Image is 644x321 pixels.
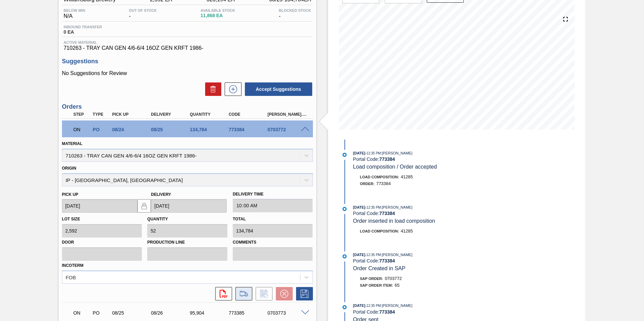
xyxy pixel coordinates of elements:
[293,287,313,300] div: Save Order
[381,253,413,257] span: : [PERSON_NAME]
[232,287,252,300] div: Go to Load Composition
[353,309,513,315] div: Portal Code:
[379,309,395,315] strong: 773384
[360,283,393,287] span: SAP Order Item:
[140,202,148,210] img: locked
[353,211,513,216] div: Portal Code:
[62,103,313,110] h3: Orders
[379,258,395,263] strong: 773384
[62,141,83,146] label: Material
[149,112,193,117] div: Delivery
[381,205,413,209] span: : [PERSON_NAME]
[62,192,78,197] label: Pick up
[233,217,246,221] label: Total
[149,127,193,132] div: 08/25/2025
[62,238,142,247] label: Door
[360,229,399,233] span: Load Composition :
[381,304,413,308] span: : [PERSON_NAME]
[64,45,311,51] span: 710263 - TRAY CAN GEN 4/6-6/4 16OZ GEN KRFT 1986-
[64,8,85,12] span: Below Min
[385,276,402,281] span: 0703772
[401,174,413,179] span: 41285
[365,206,381,209] span: - 12:35 PM
[227,127,270,132] div: 773384
[353,253,365,257] span: [DATE]
[147,238,227,247] label: Production Line
[272,287,293,300] div: Cancel Order
[64,25,102,29] span: Inbound Transfer
[266,112,309,117] div: [PERSON_NAME]. ID
[202,82,221,96] div: Delete Suggestions
[353,156,513,162] div: Portal Code:
[360,175,399,179] span: Load Composition :
[188,112,232,117] div: Quantity
[73,310,90,316] p: ON
[277,8,313,19] div: -
[266,310,309,316] div: 0703773
[72,122,92,137] div: Negotiating Order
[66,274,76,280] div: FOB
[395,283,399,288] span: 65
[365,304,381,308] span: - 12:35 PM
[227,310,270,316] div: 773385
[379,211,395,216] strong: 773384
[62,199,138,213] input: mm/dd/yyyy
[129,8,157,12] span: Out Of Stock
[200,8,235,12] span: Available Stock
[353,151,365,155] span: [DATE]
[200,13,235,18] span: 11,868 EA
[245,82,312,96] button: Accept Suggestions
[376,181,391,186] span: 773384
[149,310,193,316] div: 08/26/2025
[64,30,102,35] span: 0 EA
[62,8,87,19] div: N/A
[252,287,272,300] div: Inform order change
[233,189,313,199] label: Delivery Time
[188,310,232,316] div: 95,904
[72,112,92,117] div: Step
[353,205,365,209] span: [DATE]
[343,207,347,211] img: atual
[151,199,227,213] input: mm/dd/yyyy
[360,277,383,281] span: SAP Order:
[379,156,395,162] strong: 773384
[91,112,111,117] div: Type
[360,182,375,186] span: Order :
[401,228,413,234] span: 41285
[137,199,151,213] button: locked
[188,127,232,132] div: 134,784
[353,218,435,224] span: Order inserted in load composition
[151,192,171,197] label: Delivery
[91,310,111,316] div: Purchase order
[241,82,313,97] div: Accept Suggestions
[72,306,92,320] div: Negotiating Order
[365,151,381,155] span: - 12:35 PM
[64,40,311,44] span: Active Material
[365,253,381,257] span: - 12:35 PM
[353,265,406,271] span: Order Created in SAP
[266,127,309,132] div: 0703772
[110,127,154,132] div: 08/24/2025
[353,304,365,308] span: [DATE]
[227,112,270,117] div: Code
[110,112,154,117] div: Pick up
[127,8,159,19] div: -
[353,258,513,263] div: Portal Code:
[62,70,313,76] p: No Suggestions for Review
[110,310,154,316] div: 08/25/2025
[353,164,437,170] span: Load composition / Order accepted
[343,305,347,309] img: atual
[233,238,313,247] label: Comments
[343,153,347,157] img: atual
[381,151,413,155] span: : [PERSON_NAME]
[62,58,313,65] h3: Suggestions
[73,127,90,132] p: ON
[221,82,241,96] div: New suggestion
[62,166,76,171] label: Origin
[343,254,347,258] img: atual
[62,217,80,221] label: Lot size
[212,287,232,300] div: Open PDF file
[62,263,84,268] label: Incoterm
[279,8,311,12] span: Blocked Stock
[147,217,168,221] label: Quantity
